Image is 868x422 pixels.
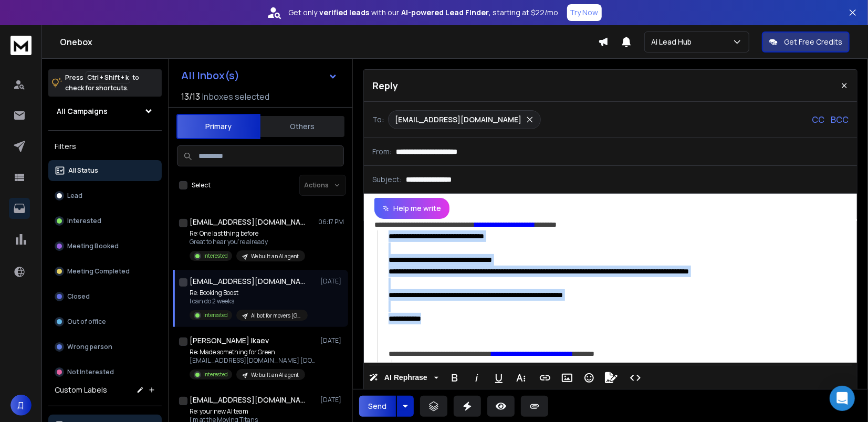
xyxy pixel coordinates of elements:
p: Interested [203,252,228,260]
h1: [EMAIL_ADDRESS][DOMAIN_NAME] [190,276,305,287]
p: [EMAIL_ADDRESS][DOMAIN_NAME] [DOMAIN_NAME] *[PHONE_NUMBER]* NYSDOT 39058 [190,356,316,365]
button: Italic (Ctrl+I) [467,367,487,388]
p: [DATE] [320,396,344,404]
p: Re: your new AI team [190,407,305,416]
button: Bold (Ctrl+B) [445,367,465,388]
p: Ai Lead Hub [651,37,696,47]
p: From: [372,146,392,157]
p: I can do 2 weeks [190,297,308,305]
h3: Custom Labels [55,385,107,395]
button: All Inbox(s) [173,65,346,86]
button: All Campaigns [48,101,162,122]
p: Great to hear you’re already [190,238,305,246]
span: 13 / 13 [181,90,200,103]
p: [DATE] [320,336,344,345]
h1: [EMAIL_ADDRESS][DOMAIN_NAME] [190,217,305,227]
p: Try Now [570,7,599,18]
p: Meeting Completed [67,267,130,276]
p: Out of office [67,318,106,326]
button: Not Interested [48,362,162,383]
h1: All Inbox(s) [181,70,239,81]
button: Signature [601,367,621,388]
h1: [EMAIL_ADDRESS][DOMAIN_NAME] [190,395,305,405]
button: Д [11,395,32,416]
p: Closed [67,292,90,301]
p: To: [372,114,384,125]
p: Interested [203,311,228,319]
p: BCC [831,113,849,126]
p: Interested [67,217,101,225]
button: Interested [48,210,162,231]
strong: AI-powered Lead Finder, [402,7,491,18]
p: Press to check for shortcuts. [65,72,139,93]
img: logo [11,36,32,55]
button: Get Free Credits [762,31,850,52]
button: More Text [511,367,531,388]
p: Re: One last thing before [190,229,305,238]
h3: Inboxes selected [202,90,269,103]
button: Try Now [567,4,602,21]
p: Get Free Credits [784,37,842,47]
button: Insert Link (Ctrl+K) [535,367,555,388]
span: AI Rephrase [382,373,430,382]
button: Help me write [374,198,449,219]
button: Meeting Booked [48,236,162,257]
p: Wrong person [67,343,112,351]
button: Lead [48,185,162,206]
button: All Status [48,160,162,181]
p: Lead [67,192,82,200]
button: Out of office [48,311,162,332]
p: Not Interested [67,368,114,376]
p: Interested [203,371,228,378]
button: Send [359,396,396,417]
button: AI Rephrase [367,367,441,388]
p: Reply [372,78,398,93]
p: We built an AI agent [251,252,299,260]
p: CC [812,113,824,126]
div: Open Intercom Messenger [830,386,855,411]
button: Meeting Completed [48,261,162,282]
h1: [PERSON_NAME] Ikaev [190,335,269,346]
p: 06:17 PM [318,218,344,226]
button: Wrong person [48,336,162,357]
button: Closed [48,286,162,307]
button: Code View [625,367,645,388]
button: Others [260,115,344,138]
p: We built an AI agent [251,371,299,379]
button: Emoticons [579,367,599,388]
button: Underline (Ctrl+U) [489,367,509,388]
span: Ctrl + Shift + k [86,71,130,83]
strong: verified leads [320,7,370,18]
p: Get only with our starting at $22/mo [289,7,559,18]
button: Primary [176,114,260,139]
p: [EMAIL_ADDRESS][DOMAIN_NAME] [395,114,521,125]
p: Meeting Booked [67,242,119,250]
p: Subject: [372,174,402,185]
p: Re: Booking Boost [190,289,308,297]
p: AI bot for movers [GEOGRAPHIC_DATA] [251,312,301,320]
p: Re: Made something for Green [190,348,316,356]
h1: Onebox [60,36,598,48]
p: All Status [68,166,98,175]
label: Select [192,181,211,189]
button: Insert Image (Ctrl+P) [557,367,577,388]
p: [DATE] [320,277,344,286]
h3: Filters [48,139,162,154]
h1: All Campaigns [57,106,108,117]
